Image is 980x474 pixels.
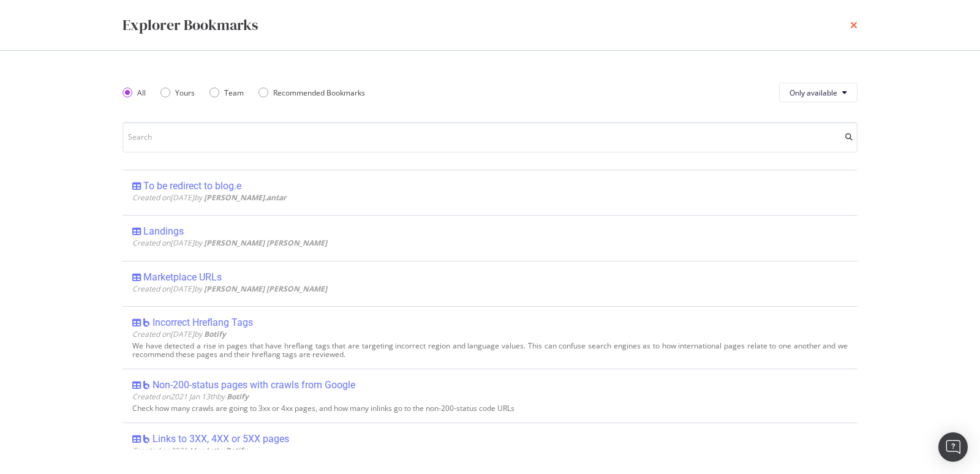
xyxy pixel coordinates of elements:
[850,15,858,36] div: times
[143,225,184,238] div: Landings
[132,284,327,294] span: Created on [DATE] by
[258,88,365,98] div: Recommended Bookmarks
[123,15,258,36] div: Explorer Bookmarks
[204,329,226,339] b: Botify
[938,432,968,462] div: Open Intercom Messenger
[123,88,146,98] div: All
[137,88,146,98] div: All
[153,433,289,445] div: Links to 3XX, 4XX or 5XX pages
[132,192,286,203] span: Created on [DATE] by
[123,122,858,152] input: Search
[132,391,249,402] span: Created on 2021 Jan 13th by
[204,238,327,248] b: [PERSON_NAME] [PERSON_NAME]
[224,88,244,98] div: Team
[153,379,355,391] div: Non-200-status pages with crawls from Google
[779,83,858,102] button: Only available
[132,445,247,456] span: Created on 2021 Mar 1st by
[204,192,286,203] b: [PERSON_NAME].antar
[790,88,837,98] span: Only available
[132,404,848,413] div: Check how many crawls are going to 3xx or 4xx pages, and how many inlinks go to the non-200-statu...
[153,317,253,329] div: Incorrect Hreflang Tags
[160,88,195,98] div: Yours
[209,88,244,98] div: Team
[132,329,226,339] span: Created on [DATE] by
[273,88,365,98] div: Recommended Bookmarks
[143,180,241,192] div: To be redirect to blog.e
[175,88,195,98] div: Yours
[132,238,327,248] span: Created on [DATE] by
[225,445,247,456] b: Botify
[227,391,249,402] b: Botify
[143,271,222,284] div: Marketplace URLs
[204,284,327,294] b: [PERSON_NAME] [PERSON_NAME]
[132,342,848,359] div: We have detected a rise in pages that have hreflang tags that are targeting incorrect region and ...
